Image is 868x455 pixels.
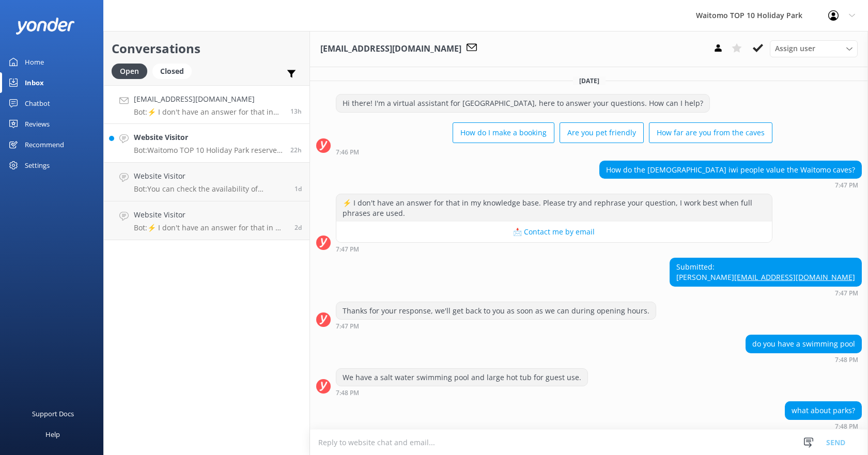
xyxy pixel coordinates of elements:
[835,423,858,430] strong: 7:48 PM
[670,258,861,286] div: Submitted: [PERSON_NAME]
[25,52,44,72] div: Home
[734,272,855,282] a: [EMAIL_ADDRESS][DOMAIN_NAME]
[746,335,861,353] div: do you have a swimming pool
[25,155,50,176] div: Settings
[45,424,60,445] div: Help
[25,134,64,155] div: Recommend
[290,146,302,154] span: Aug 30 2025 11:07am (UTC +12:00) Pacific/Auckland
[134,146,283,155] p: Bot: Waitomo TOP 10 Holiday Park reserves the right to charge 100% of the balance for all accommo...
[32,403,74,424] div: Support Docs
[560,122,644,143] button: Are you pet friendly
[453,122,554,143] button: How do I make a booking
[336,222,772,242] button: 📩 Contact me by email
[336,148,772,155] div: Aug 30 2025 07:46pm (UTC +12:00) Pacific/Auckland
[134,184,287,194] p: Bot: You can check the availability of campsites for your desired dates online at [URL][DOMAIN_NA...
[134,93,283,105] h4: [EMAIL_ADDRESS][DOMAIN_NAME]
[152,65,197,76] a: Closed
[775,43,815,54] span: Assign user
[112,65,152,76] a: Open
[835,357,858,363] strong: 7:48 PM
[336,369,587,386] div: We have a salt water swimming pool and large hot tub for guest use.
[104,85,309,124] a: [EMAIL_ADDRESS][DOMAIN_NAME]Bot:⚡ I don't have an answer for that in my knowledge base. Please tr...
[112,64,147,79] div: Open
[336,149,359,155] strong: 7:46 PM
[104,163,309,201] a: Website VisitorBot:You can check the availability of campsites for your desired dates online at [...
[104,201,309,240] a: Website VisitorBot:⚡ I don't have an answer for that in my knowledge base. Please try and rephras...
[649,122,772,143] button: How far are you from the caves
[573,76,606,85] span: [DATE]
[152,64,192,79] div: Closed
[134,170,287,182] h4: Website Visitor
[600,161,861,179] div: How do the [DEMOGRAPHIC_DATA] iwi people value the Waitomo caves?
[134,132,283,143] h4: Website Visitor
[670,289,862,296] div: Aug 30 2025 07:47pm (UTC +12:00) Pacific/Auckland
[320,42,461,56] h3: [EMAIL_ADDRESS][DOMAIN_NAME]
[112,39,302,58] h2: Conversations
[835,290,858,296] strong: 7:47 PM
[336,194,772,222] div: ⚡ I don't have an answer for that in my knowledge base. Please try and rephrase your question, I ...
[134,107,283,117] p: Bot: ⚡ I don't have an answer for that in my knowledge base. Please try and rephrase your questio...
[295,184,302,193] span: Aug 30 2025 05:27am (UTC +12:00) Pacific/Auckland
[336,246,359,253] strong: 7:47 PM
[785,422,862,430] div: Aug 30 2025 07:48pm (UTC +12:00) Pacific/Auckland
[336,245,772,253] div: Aug 30 2025 07:47pm (UTC +12:00) Pacific/Auckland
[835,182,858,189] strong: 7:47 PM
[746,356,862,363] div: Aug 30 2025 07:48pm (UTC +12:00) Pacific/Auckland
[295,223,302,232] span: Aug 28 2025 09:09pm (UTC +12:00) Pacific/Auckland
[25,114,50,134] div: Reviews
[599,181,862,189] div: Aug 30 2025 07:47pm (UTC +12:00) Pacific/Auckland
[770,40,858,57] div: Assign User
[16,18,75,35] img: yonder-white-logo.png
[290,107,302,116] span: Aug 30 2025 07:49pm (UTC +12:00) Pacific/Auckland
[336,322,656,330] div: Aug 30 2025 07:47pm (UTC +12:00) Pacific/Auckland
[336,323,359,330] strong: 7:47 PM
[25,93,50,114] div: Chatbot
[336,95,709,112] div: Hi there! I'm a virtual assistant for [GEOGRAPHIC_DATA], here to answer your questions. How can I...
[336,390,359,396] strong: 7:48 PM
[104,124,309,163] a: Website VisitorBot:Waitomo TOP 10 Holiday Park reserves the right to charge 100% of the balance f...
[336,389,588,396] div: Aug 30 2025 07:48pm (UTC +12:00) Pacific/Auckland
[336,302,656,320] div: Thanks for your response, we'll get back to you as soon as we can during opening hours.
[25,72,44,93] div: Inbox
[785,402,861,419] div: what about parks?
[134,223,287,232] p: Bot: ⚡ I don't have an answer for that in my knowledge base. Please try and rephrase your questio...
[134,209,287,221] h4: Website Visitor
